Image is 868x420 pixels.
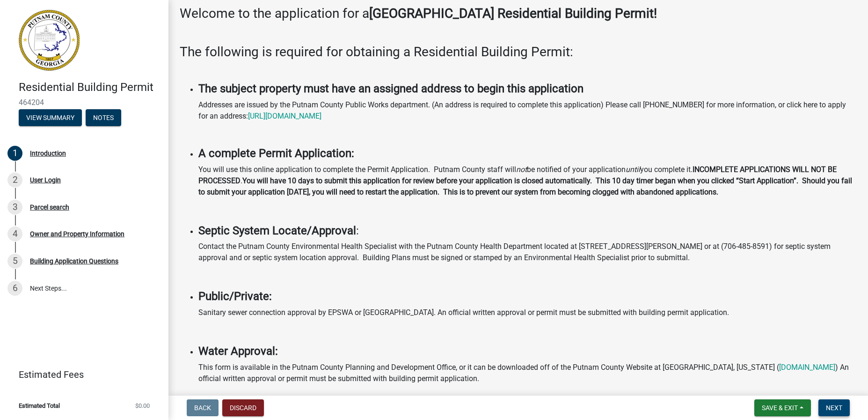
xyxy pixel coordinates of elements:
wm-modal-confirm: Notes [86,114,121,122]
strong: Public/Private: [198,290,272,303]
span: Next [826,404,842,412]
div: 3 [7,200,22,215]
div: User Login [30,177,61,183]
strong: [GEOGRAPHIC_DATA] Residential Building Permit! [369,6,657,21]
strong: A complete Permit Application: [198,147,354,160]
button: Discard [222,399,264,416]
div: 6 [7,281,22,296]
div: Owner and Property Information [30,231,124,237]
strong: Water Approval: [198,345,278,358]
h3: Welcome to the application for a [180,6,857,22]
div: 4 [7,226,22,241]
a: Estimated Fees [7,365,153,384]
strong: INCOMPLETE APPLICATIONS WILL NOT BE PROCESSED [198,165,837,185]
i: not [516,165,527,174]
button: Notes [86,109,121,126]
span: Save & Exit [762,404,798,412]
button: Next [818,399,850,416]
button: Back [187,399,219,416]
p: Contact the Putnam County Environmental Health Specialist with the Putnam County Health Departmen... [198,241,857,263]
i: until [626,165,640,174]
span: Estimated Total [19,403,60,409]
h4: Residential Building Permit [19,81,161,94]
span: 464204 [19,98,150,107]
img: Putnam County, Georgia [19,10,80,71]
strong: You will have 10 days to submit this application for review before your application is closed aut... [198,176,852,196]
span: $0.00 [135,403,150,409]
a: [URL][DOMAIN_NAME] [248,112,321,120]
button: View Summary [19,109,82,126]
wm-modal-confirm: Summary [19,114,82,122]
div: Building Application Questions [30,258,118,264]
div: 2 [7,172,22,187]
strong: Septic System Locate/Approval [198,224,356,237]
div: 1 [7,146,22,161]
strong: The subject property must have an assigned address to begin this application [198,82,584,95]
h3: The following is required for obtaining a Residential Building Permit: [180,44,857,60]
div: 5 [7,254,22,269]
p: This form is available in the Putnam County Planning and Development Office, or it can be downloa... [198,362,857,384]
p: Sanitary sewer connection approval by EPSWA or [GEOGRAPHIC_DATA]. An official written approval or... [198,307,857,318]
span: Back [194,404,211,412]
h4: : [198,224,857,238]
button: Save & Exit [754,399,811,416]
p: Addresses are issued by the Putnam County Public Works department. (An address is required to com... [198,99,857,122]
p: You will use this online application to complete the Permit Application. Putnam County staff will... [198,164,857,198]
div: Introduction [30,150,66,157]
div: Parcel search [30,204,69,210]
a: [DOMAIN_NAME] [779,363,835,372]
